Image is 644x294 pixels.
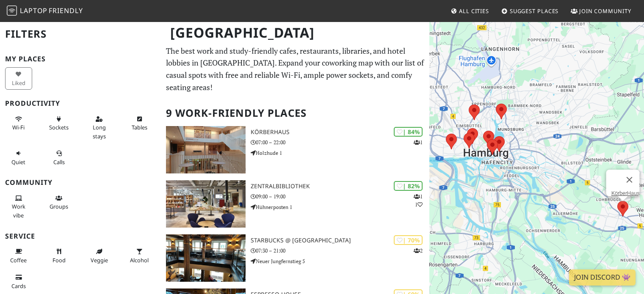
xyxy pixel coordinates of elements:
[86,112,113,143] button: Long stays
[414,192,423,209] p: 1 1
[251,237,430,244] h3: Starbucks @ [GEOGRAPHIC_DATA]
[5,245,32,267] button: Coffee
[161,234,429,282] a: Starbucks @ Neuer Jungfernstieg | 70% 2 Starbucks @ [GEOGRAPHIC_DATA] 07:30 – 21:00 Neuer Jungfer...
[161,180,429,228] a: Zentralbibliothek | 82% 11 Zentralbibliothek 09:00 – 19:00 Hühnerposten 1
[166,180,245,228] img: Zentralbibliothek
[5,146,32,169] button: Quiet
[5,21,156,47] h2: Filters
[130,256,149,264] span: Alcohol
[394,235,423,245] div: | 70%
[5,232,156,240] h3: Service
[49,124,69,131] span: Power sockets
[50,203,68,210] span: Group tables
[394,181,423,191] div: | 82%
[394,127,423,137] div: | 84%
[567,3,635,19] a: Join Community
[49,6,83,15] span: Friendly
[7,4,83,19] a: LaptopFriendly LaptopFriendly
[132,124,147,131] span: Work-friendly tables
[163,21,428,44] h1: [GEOGRAPHIC_DATA]
[5,270,32,293] button: Cards
[5,179,156,187] h3: Community
[459,7,489,15] span: All Cities
[93,124,106,140] span: Long stays
[45,146,72,169] button: Calls
[7,5,17,16] img: LaptopFriendly
[45,191,72,214] button: Groups
[166,100,424,126] h2: 9 Work-Friendly Places
[86,245,113,267] button: Veggie
[126,245,153,267] button: Alcohol
[45,245,72,267] button: Food
[579,7,631,15] span: Join Community
[251,247,430,255] p: 07:30 – 21:00
[12,203,25,219] span: People working
[12,124,25,131] span: Stable Wi-Fi
[414,138,423,146] p: 1
[166,45,424,93] p: The best work and study-friendly cafes, restaurants, libraries, and hotel lobbies in [GEOGRAPHIC_...
[53,256,66,264] span: Food
[11,158,25,166] span: Quiet
[91,256,108,264] span: Veggie
[5,112,32,135] button: Wi-Fi
[251,257,430,265] p: Neuer Jungfernstieg 5
[447,3,492,19] a: All Cities
[619,170,639,190] button: Schließen
[611,190,639,196] a: KörberHaus
[10,256,27,264] span: Coffee
[251,192,430,201] p: 09:00 – 19:00
[20,6,47,15] span: Laptop
[5,55,156,63] h3: My Places
[569,269,636,286] a: Join Discord 👾
[53,158,65,166] span: Video/audio calls
[161,126,429,173] a: KörberHaus | 84% 1 KörberHaus 07:00 – 22:00 Holzhude 1
[166,234,245,282] img: Starbucks @ Neuer Jungfernstieg
[510,7,559,15] span: Suggest Places
[126,112,153,135] button: Tables
[251,203,430,211] p: Hühnerposten 1
[5,99,156,107] h3: Productivity
[5,191,32,222] button: Work vibe
[11,282,26,290] span: Credit cards
[498,3,562,19] a: Suggest Places
[251,138,430,146] p: 07:00 – 22:00
[251,149,430,157] p: Holzhude 1
[251,129,430,136] h3: KörberHaus
[45,112,72,135] button: Sockets
[166,126,245,173] img: KörberHaus
[414,247,423,255] p: 2
[251,183,430,190] h3: Zentralbibliothek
